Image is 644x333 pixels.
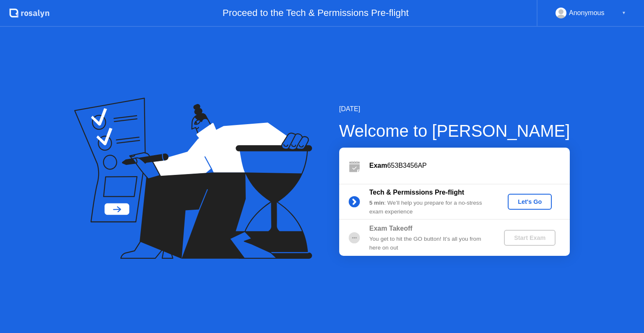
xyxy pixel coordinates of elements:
b: Exam [369,162,387,169]
div: Let's Go [511,198,548,205]
button: Start Exam [504,230,556,246]
div: You get to hit the GO button! It’s all you from here on out [369,235,490,252]
div: [DATE] [339,104,570,114]
b: Exam Takeoff [369,225,413,232]
div: Welcome to [PERSON_NAME] [339,118,570,143]
div: : We’ll help you prepare for a no-stress exam experience [369,199,490,216]
b: 5 min [369,200,384,206]
div: Anonymous [569,8,605,18]
b: Tech & Permissions Pre-flight [369,189,464,196]
button: Let's Go [508,194,552,210]
div: 653B3456AP [369,161,570,171]
div: Start Exam [507,234,552,241]
div: ▼ [622,8,626,18]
